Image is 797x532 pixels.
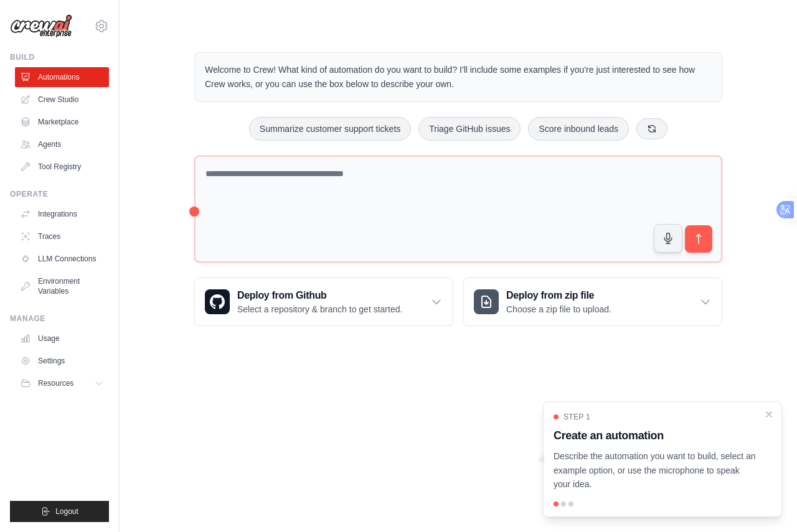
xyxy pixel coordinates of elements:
[15,112,109,132] a: Marketplace
[564,412,590,422] span: Step 1
[15,204,109,224] a: Integrations
[15,90,109,110] a: Crew Studio
[15,67,109,87] a: Automations
[10,501,109,522] button: Logout
[15,329,109,348] a: Usage
[15,134,109,154] a: Agents
[205,63,712,91] p: Welcome to Crew! What kind of automation do you want to build? I'll include some examples if you'...
[10,314,109,324] div: Manage
[554,427,757,444] h3: Create an automation
[506,288,611,303] h3: Deploy from zip file
[15,226,109,246] a: Traces
[15,373,109,393] button: Resources
[528,117,629,141] button: Score inbound leads
[764,409,774,419] button: Close walkthrough
[15,249,109,269] a: LLM Connections
[249,117,411,141] button: Summarize customer support tickets
[554,449,757,492] p: Describe the automation you want to build, select an example option, or use the microphone to spe...
[10,189,109,199] div: Operate
[15,351,109,371] a: Settings
[418,117,521,141] button: Triage GitHub issues
[506,303,611,315] p: Choose a zip file to upload.
[38,378,73,388] span: Resources
[10,14,72,38] img: Logo
[237,303,402,315] p: Select a repository & branch to get started.
[10,52,109,62] div: Build
[15,157,109,177] a: Tool Registry
[55,506,78,516] span: Logout
[237,288,402,303] h3: Deploy from Github
[15,271,109,301] a: Environment Variables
